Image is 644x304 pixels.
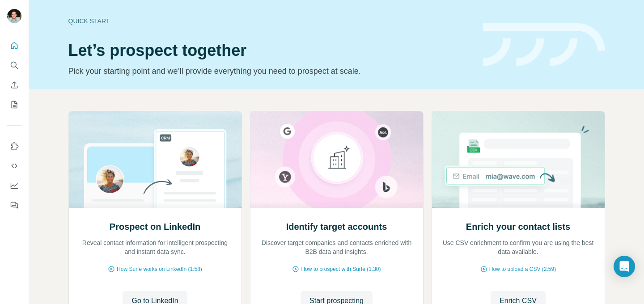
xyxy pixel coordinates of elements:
[68,42,472,59] h1: Let’s prospect together
[7,77,21,93] button: Enrich CSV
[7,158,21,174] button: Use Surfe API
[68,65,472,77] p: Pick your starting point and we’ll provide everything you need to prospect at scale.
[7,38,21,54] button: Quick start
[432,111,605,208] img: Enrich your contact lists
[7,197,21,213] button: Feedback
[286,220,387,233] h2: Identify target accounts
[110,220,200,233] h2: Prospect on LinkedIn
[78,238,233,256] p: Reveal contact information for intelligent prospecting and instant data sync.
[489,265,556,273] span: How to upload a CSV (2:59)
[259,238,414,256] p: Discover target companies and contacts enriched with B2B data and insights.
[614,256,635,277] div: Open Intercom Messenger
[7,97,21,113] button: My lists
[68,111,242,208] img: Prospect on LinkedIn
[117,265,202,273] span: How Surfe works on LinkedIn (1:58)
[483,23,605,67] img: banner
[301,265,381,273] span: How to prospect with Surfe (1:30)
[7,138,21,154] button: Use Surfe on LinkedIn
[7,9,21,23] img: Avatar
[7,57,21,73] button: Search
[250,111,424,208] img: Identify target accounts
[441,238,596,256] p: Use CSV enrichment to confirm you are using the best data available.
[7,177,21,194] button: Dashboard
[68,17,472,25] div: Quick start
[466,220,570,233] h2: Enrich your contact lists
